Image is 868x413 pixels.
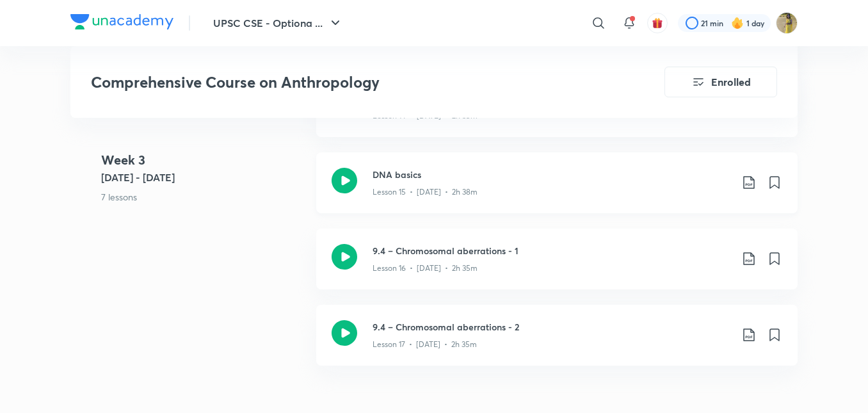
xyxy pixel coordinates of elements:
[373,244,731,257] h3: 9.4 – Chromosomal aberrations - 1
[205,10,351,36] button: UPSC CSE - Optiona ...
[70,14,173,29] img: Company Logo
[664,67,777,97] button: Enrolled
[101,190,306,204] p: 7 lessons
[316,229,798,305] a: 9.4 – Chromosomal aberrations - 1Lesson 16 • [DATE] • 2h 35m
[373,320,731,334] h3: 9.4 – Chromosomal aberrations - 2
[316,152,798,229] a: DNA basicsLesson 15 • [DATE] • 2h 38m
[101,170,306,185] h5: [DATE] - [DATE]
[316,305,798,381] a: 9.4 – Chromosomal aberrations - 2Lesson 17 • [DATE] • 2h 35m
[373,186,478,198] p: Lesson 15 • [DATE] • 2h 38m
[373,339,477,350] p: Lesson 17 • [DATE] • 2h 35m
[652,17,663,29] img: avatar
[373,168,731,181] h3: DNA basics
[731,17,744,29] img: streak
[776,12,798,34] img: pallavi
[101,150,306,170] h4: Week 3
[373,263,478,274] p: Lesson 16 • [DATE] • 2h 35m
[647,13,668,33] button: avatar
[91,73,592,92] h3: Comprehensive Course on Anthropology
[70,14,173,33] a: Company Logo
